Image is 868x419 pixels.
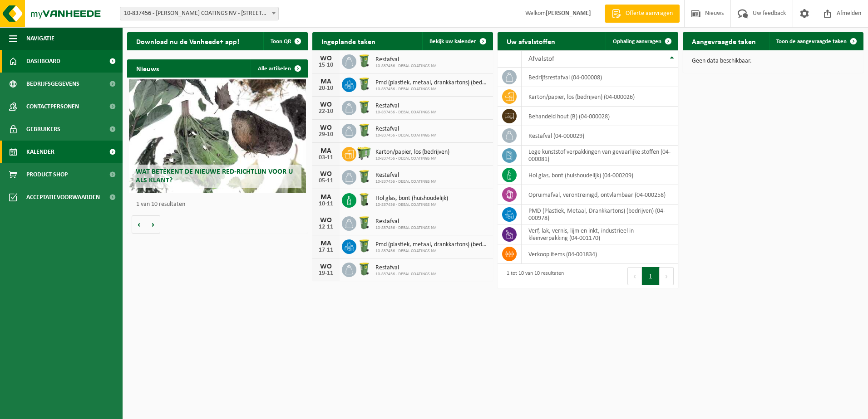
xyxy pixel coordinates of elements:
span: Bekijk uw kalender [429,39,476,44]
div: 19-11 [317,270,335,277]
div: 20-10 [317,85,335,92]
div: 22-10 [317,108,335,115]
img: WB-0240-HPE-GN-50 [356,215,372,230]
span: Restafval [375,172,436,179]
td: opruimafval, verontreinigd, ontvlambaar (04-000258) [522,185,678,205]
p: Geen data beschikbaar. [692,58,854,64]
h2: Ingeplande taken [312,32,385,50]
span: 10-837456 - DEBAL COATINGS NV [375,156,449,161]
td: hol glas, bont (huishoudelijk) (04-000209) [522,166,678,185]
td: karton/papier, los (bedrijven) (04-000026) [522,87,678,107]
p: 1 van 10 resultaten [136,201,303,208]
img: WB-0240-HPE-GN-50 [356,99,372,115]
td: lege kunststof verpakkingen van gevaarlijke stoffen (04-000081) [522,146,678,166]
span: Acceptatievoorwaarden [26,186,100,209]
span: 10-837456 - DEBAL COATINGS NV [375,179,436,185]
span: Gebruikers [26,118,60,141]
img: WB-0140-HPE-GN-50 [356,192,372,207]
td: PMD (Plastiek, Metaal, Drankkartons) (bedrijven) (04-000978) [522,205,678,224]
span: Offerte aanvragen [623,9,675,18]
span: Toon QR [271,39,291,44]
span: Ophaling aanvragen [613,39,661,44]
div: 12-11 [317,224,335,230]
span: 10-837456 - DEBAL COATINGS NV [375,202,448,208]
div: 03-11 [317,155,335,161]
span: Bedrijfsgegevens [26,73,79,95]
button: Vorige [132,215,146,234]
div: WO [317,263,335,270]
img: WB-0660-HPE-GN-50 [356,146,372,161]
td: behandeld hout (B) (04-000028) [522,107,678,126]
span: Afvalstof [528,55,554,63]
div: MA [317,240,335,247]
span: 10-837456 - DEBAL COATINGS NV [375,87,488,92]
button: Volgende [146,215,160,234]
div: 05-11 [317,178,335,184]
span: Kalender [26,141,54,163]
div: WO [317,217,335,224]
span: Karton/papier, los (bedrijven) [375,149,449,156]
span: Wat betekent de nieuwe RED-richtlijn voor u als klant? [136,168,293,184]
img: WB-0240-HPE-GN-50 [356,238,372,253]
img: WB-0240-HPE-GN-50 [356,169,372,184]
button: Previous [627,267,642,285]
div: 10-11 [317,201,335,207]
span: Restafval [375,126,436,133]
td: bedrijfsrestafval (04-000008) [522,68,678,87]
div: WO [317,55,335,62]
button: 1 [642,267,660,285]
span: 10-837456 - DEBAL COATINGS NV - 8800 ROESELARE, ONLEDEBEEKSTRAAT 9 [120,7,279,20]
span: 10-837456 - DEBAL COATINGS NV [375,110,436,115]
div: WO [317,124,335,132]
span: Toon de aangevraagde taken [776,39,847,44]
h2: Download nu de Vanheede+ app! [127,32,248,50]
span: Product Shop [26,163,68,186]
img: WB-0240-HPE-GN-50 [356,261,372,277]
h2: Nieuws [127,59,168,77]
strong: [PERSON_NAME] [546,10,591,17]
span: Contactpersonen [26,95,79,118]
div: MA [317,78,335,85]
span: Restafval [375,264,436,272]
a: Ophaling aanvragen [606,32,677,50]
a: Toon de aangevraagde taken [769,32,863,50]
h2: Aangevraagde taken [683,32,765,50]
h2: Uw afvalstoffen [498,32,564,50]
button: Next [660,267,674,285]
td: verkoop items (04-001834) [522,244,678,264]
span: 10-837456 - DEBAL COATINGS NV [375,248,488,254]
td: restafval (04-000029) [522,126,678,146]
img: WB-0240-HPE-GN-50 [356,122,372,138]
span: Navigatie [26,27,54,50]
a: Wat betekent de nieuwe RED-richtlijn voor u als klant? [129,79,306,193]
div: 17-11 [317,247,335,253]
span: Restafval [375,102,436,110]
span: Hol glas, bont (huishoudelijk) [375,195,448,202]
div: WO [317,101,335,108]
img: WB-0240-HPE-GN-50 [356,53,372,68]
a: Alle artikelen [251,59,307,78]
div: MA [317,194,335,201]
span: 10-837456 - DEBAL COATINGS NV [375,225,436,231]
span: 10-837456 - DEBAL COATINGS NV [375,133,436,138]
div: WO [317,171,335,178]
span: Pmd (plastiek, metaal, drankkartons) (bedrijven) [375,79,488,87]
span: 10-837456 - DEBAL COATINGS NV [375,272,436,277]
span: 10-837456 - DEBAL COATINGS NV [375,63,436,69]
button: Toon QR [263,32,307,50]
div: 15-10 [317,62,335,68]
span: Restafval [375,56,436,63]
div: 29-10 [317,132,335,138]
span: 10-837456 - DEBAL COATINGS NV - 8800 ROESELARE, ONLEDEBEEKSTRAAT 9 [120,7,278,20]
span: Restafval [375,218,436,225]
span: Dashboard [26,50,60,73]
a: Offerte aanvragen [605,5,680,23]
span: Pmd (plastiek, metaal, drankkartons) (bedrijven) [375,241,488,248]
a: Bekijk uw kalender [422,32,492,50]
td: verf, lak, vernis, lijm en inkt, industrieel in kleinverpakking (04-001170) [522,224,678,244]
img: WB-0240-HPE-GN-50 [356,76,372,92]
div: MA [317,147,335,155]
div: 1 tot 10 van 10 resultaten [502,266,564,286]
